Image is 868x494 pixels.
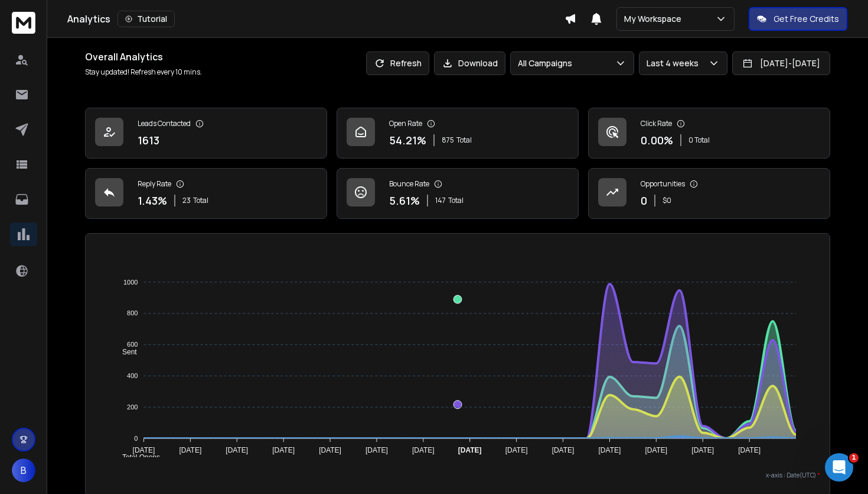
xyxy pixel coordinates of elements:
span: 23 [182,196,191,205]
p: Leads Contacted [138,119,191,128]
tspan: 200 [127,403,138,411]
button: [DATE]-[DATE] [732,51,830,75]
button: B [12,459,35,482]
tspan: [DATE] [738,446,761,454]
tspan: [DATE] [366,446,388,454]
tspan: 1000 [123,279,138,286]
p: My Workspace [624,13,686,25]
p: 1.43 % [138,192,167,209]
tspan: [DATE] [458,446,482,454]
span: Sent [113,348,137,356]
span: Total [456,135,472,145]
tspan: [DATE] [179,446,201,454]
p: Click Rate [641,119,672,128]
span: Total Opens [113,453,160,461]
tspan: 400 [127,372,138,379]
a: Leads Contacted1613 [85,108,327,159]
a: Bounce Rate5.61%147Total [337,168,579,219]
tspan: [DATE] [599,446,621,454]
a: Click Rate0.00%0 Total [588,108,830,159]
button: Download [434,51,505,75]
p: Opportunities [641,179,685,189]
p: 0 Total [688,135,710,145]
p: All Campaigns [518,57,577,69]
span: 147 [435,196,446,205]
h1: Overall Analytics [85,50,202,64]
a: Open Rate54.21%875Total [337,108,579,159]
p: 0 [641,192,647,209]
a: Reply Rate1.43%23Total [85,168,327,219]
p: $ 0 [663,196,671,205]
tspan: 600 [127,341,138,348]
tspan: 0 [134,435,138,442]
span: Total [448,196,464,205]
p: x-axis : Date(UTC) [95,471,820,480]
p: 54.21 % [389,132,426,148]
p: Last 4 weeks [647,57,703,69]
p: Get Free Credits [774,13,839,25]
tspan: [DATE] [412,446,435,454]
p: Open Rate [389,119,422,128]
a: Opportunities0$0 [588,168,830,219]
tspan: [DATE] [552,446,575,454]
tspan: [DATE] [692,446,714,454]
tspan: [DATE] [272,446,295,454]
button: Tutorial [118,11,175,27]
div: Analytics [67,11,564,27]
tspan: [DATE] [505,446,528,454]
tspan: [DATE] [319,446,341,454]
p: 0.00 % [641,132,673,148]
p: Reply Rate [138,179,171,189]
p: 1613 [138,132,159,148]
span: 1 [849,453,859,463]
button: Get Free Credits [749,7,847,31]
tspan: [DATE] [132,446,155,454]
p: Download [458,57,498,69]
tspan: [DATE] [645,446,668,454]
p: 5.61 % [389,192,420,209]
tspan: 800 [127,310,138,317]
button: Refresh [366,51,429,75]
tspan: [DATE] [226,446,248,454]
span: 875 [442,135,454,145]
p: Refresh [390,57,422,69]
iframe: Intercom live chat [825,453,853,482]
p: Bounce Rate [389,179,429,189]
p: Stay updated! Refresh every 10 mins. [85,67,202,77]
span: Total [193,196,208,205]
